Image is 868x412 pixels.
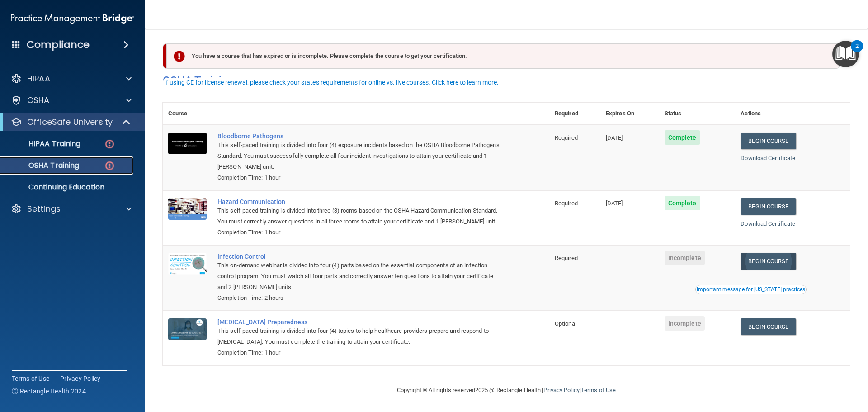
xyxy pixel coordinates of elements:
[12,374,49,383] a: Terms of Use
[555,200,578,207] span: Required
[27,117,113,128] p: OfficeSafe University
[12,387,86,396] span: Ⓒ Rectangle Health 2024
[163,74,850,87] h4: OSHA Training
[543,387,579,393] a: Privacy Policy
[217,172,504,183] div: Completion Time: 1 hour
[600,103,659,125] th: Expires On
[832,41,859,67] button: Open Resource Center, 2 new notifications
[6,139,80,148] p: HIPAA Training
[217,326,504,347] div: This self-paced training is divided into four (4) topics to help healthcare providers prepare and...
[217,318,504,326] a: [MEDICAL_DATA] Preparedness
[695,285,807,294] button: Read this if you are a dental practitioner in the state of CA
[217,260,504,293] div: This on-demand webinar is divided into four (4) parts based on the essential components of an inf...
[741,198,796,215] a: Begin Course
[217,293,504,303] div: Completion Time: 2 hours
[665,130,700,145] span: Complete
[27,95,50,106] p: OSHA
[217,205,504,227] div: This self-paced training is divided into three (3) rooms based on the OSHA Hazard Communication S...
[164,79,499,85] div: If using CE for license renewal, please check your state's requirements for online vs. live cours...
[741,155,795,161] a: Download Certificate
[665,251,705,265] span: Incomplete
[555,320,576,327] span: Optional
[735,103,850,125] th: Actions
[217,253,504,260] a: Infection Control
[606,200,623,207] span: [DATE]
[163,78,500,87] button: If using CE for license renewal, please check your state's requirements for online vs. live cours...
[581,387,616,393] a: Terms of Use
[555,255,578,261] span: Required
[217,140,504,172] div: This self-paced training is divided into four (4) exposure incidents based on the OSHA Bloodborne...
[341,376,671,405] div: Copyright © All rights reserved 2025 @ Rectangle Health | |
[11,73,132,84] a: HIPAA
[741,318,796,335] a: Begin Course
[606,134,623,141] span: [DATE]
[11,204,132,214] a: Settings
[27,204,61,214] p: Settings
[217,198,504,205] a: Hazard Communication
[659,103,736,125] th: Status
[104,138,115,150] img: danger-circle.6113f641.png
[27,38,90,51] h4: Compliance
[11,9,134,28] img: PMB logo
[6,183,129,192] p: Continuing Education
[665,196,700,210] span: Complete
[741,133,796,149] a: Begin Course
[163,103,212,125] th: Course
[741,253,796,270] a: Begin Course
[741,220,795,227] a: Download Certificate
[11,95,132,106] a: OSHA
[217,227,504,238] div: Completion Time: 1 hour
[27,73,50,84] p: HIPAA
[166,43,840,69] div: You have a course that has expired or is incomplete. Please complete the course to get your certi...
[555,134,578,141] span: Required
[665,316,705,331] span: Incomplete
[174,51,185,62] img: exclamation-circle-solid-danger.72ef9ffc.png
[104,160,115,171] img: danger-circle.6113f641.png
[697,287,805,292] div: Important message for [US_STATE] practices
[217,347,504,358] div: Completion Time: 1 hour
[549,103,600,125] th: Required
[217,133,504,140] a: Bloodborne Pathogens
[855,46,859,58] div: 2
[60,374,101,383] a: Privacy Policy
[6,161,79,170] p: OSHA Training
[11,117,131,128] a: OfficeSafe University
